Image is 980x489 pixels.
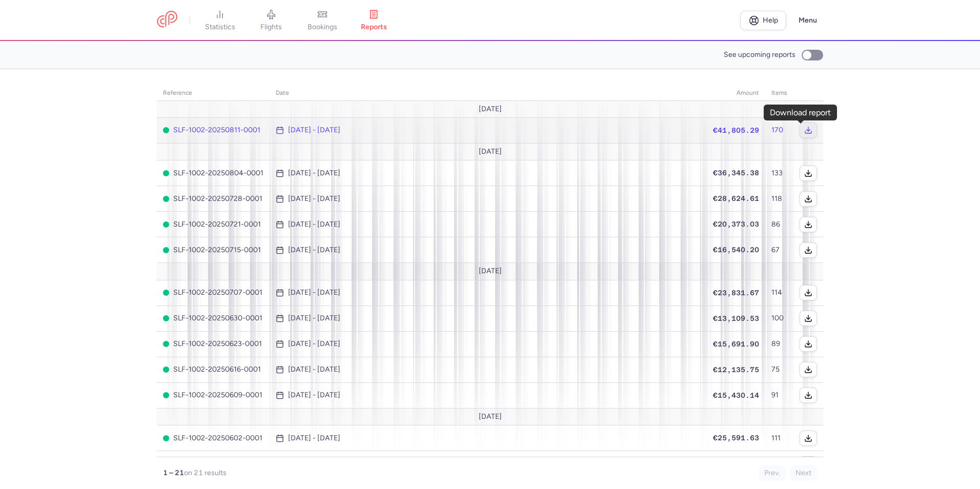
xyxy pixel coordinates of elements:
[713,289,759,297] span: €23,831.67
[713,314,759,322] span: €13,109.53
[765,382,793,408] td: 91
[288,365,340,374] time: [DATE] - [DATE]
[288,434,340,442] time: [DATE] - [DATE]
[288,289,340,297] time: [DATE] - [DATE]
[348,9,399,32] a: reports
[163,365,263,374] span: SLF-1002-20250616-0001
[163,314,263,322] span: SLF-1002-20250630-0001
[740,11,786,30] a: Help
[765,86,793,101] th: items
[765,451,793,477] td: 62
[260,23,282,32] span: flights
[163,289,263,297] span: SLF-1002-20250707-0001
[479,267,502,275] span: [DATE]
[157,11,177,30] a: CitizenPlane red outlined logo
[713,365,759,374] span: €12,135.75
[765,186,793,212] td: 118
[763,16,778,24] span: Help
[288,169,340,177] time: [DATE] - [DATE]
[765,237,793,263] td: 67
[163,246,263,254] span: SLF-1002-20250715-0001
[713,340,759,348] span: €15,691.90
[713,246,759,254] span: €16,540.20
[163,391,263,399] span: SLF-1002-20250609-0001
[163,340,263,348] span: SLF-1002-20250623-0001
[765,160,793,186] td: 133
[157,86,270,101] th: reference
[288,391,340,399] time: [DATE] - [DATE]
[184,468,227,477] span: on 21 results
[288,340,340,348] time: [DATE] - [DATE]
[163,126,263,134] span: SLF-1002-20250811-0001
[770,108,831,117] div: Download report
[765,305,793,331] td: 100
[297,9,348,32] a: bookings
[765,117,793,143] td: 170
[765,357,793,382] td: 75
[288,195,340,203] time: [DATE] - [DATE]
[205,23,235,32] span: statistics
[479,413,502,421] span: [DATE]
[765,425,793,451] td: 111
[765,331,793,357] td: 89
[163,169,263,177] span: SLF-1002-20250804-0001
[288,246,340,254] time: [DATE] - [DATE]
[308,23,337,32] span: bookings
[288,220,340,229] time: [DATE] - [DATE]
[270,86,707,101] th: date
[288,314,340,322] time: [DATE] - [DATE]
[163,220,263,229] span: SLF-1002-20250721-0001
[163,468,184,477] strong: 1 – 21
[288,126,340,134] time: [DATE] - [DATE]
[163,434,263,442] span: SLF-1002-20250602-0001
[713,194,759,202] span: €28,624.61
[163,195,263,203] span: SLF-1002-20250728-0001
[765,212,793,237] td: 86
[479,148,502,156] span: [DATE]
[759,465,786,481] button: Prev.
[479,105,502,113] span: [DATE]
[792,11,823,30] button: Menu
[724,51,795,59] span: See upcoming reports
[713,169,759,177] span: €36,345.38
[246,9,297,32] a: flights
[713,220,759,228] span: €20,373.03
[194,9,246,32] a: statistics
[713,126,759,134] span: €41,805.29
[790,465,817,481] button: Next
[765,280,793,305] td: 114
[713,391,759,399] span: €15,430.14
[361,23,387,32] span: reports
[707,86,765,101] th: amount
[713,434,759,442] span: €25,591.63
